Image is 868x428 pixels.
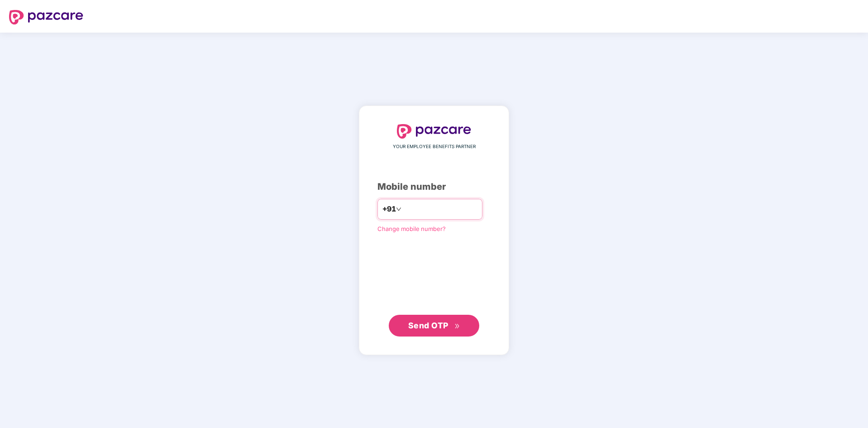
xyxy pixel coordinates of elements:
[377,180,491,194] div: Mobile number
[9,10,83,24] img: logo
[382,203,396,215] span: +91
[454,323,460,329] span: double-right
[377,225,446,232] a: Change mobile number?
[408,321,448,330] span: Send OTP
[396,207,401,212] span: down
[397,124,471,139] img: logo
[393,143,476,150] span: YOUR EMPLOYEE BENEFITS PARTNER
[389,315,479,337] button: Send OTPdouble-right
